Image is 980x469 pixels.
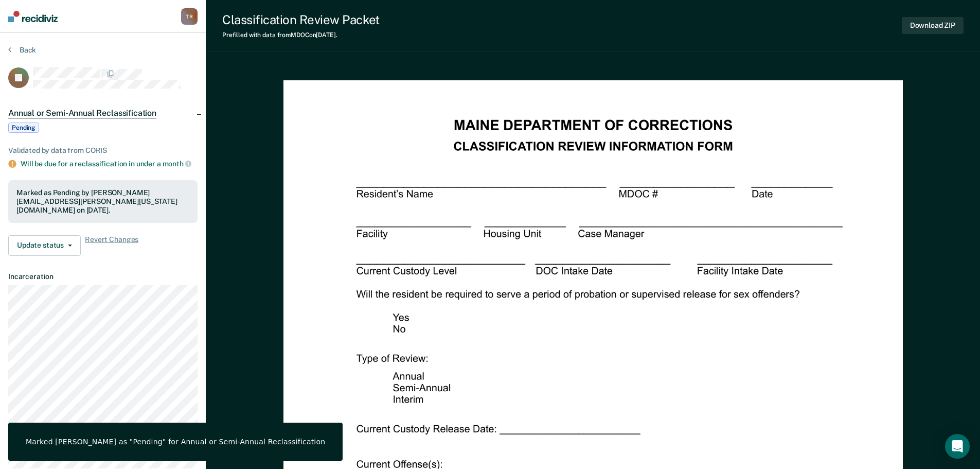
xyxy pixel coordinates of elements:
[8,235,81,256] button: Update status
[8,108,156,118] span: Annual or Semi-Annual Reclassification
[16,188,189,214] div: Marked as Pending by [PERSON_NAME][EMAIL_ADDRESS][PERSON_NAME][US_STATE][DOMAIN_NAME] on [DATE].
[26,437,325,446] div: Marked [PERSON_NAME] as "Pending" for Annual or Semi-Annual Reclassification
[181,8,198,25] div: T R
[8,272,198,281] dt: Incarceration
[8,11,58,22] img: Recidiviz
[902,17,964,34] button: Download ZIP
[945,434,970,459] div: Open Intercom Messenger
[222,31,380,39] div: Prefilled with data from MDOC on [DATE] .
[8,45,36,55] button: Back
[21,159,198,168] div: Will be due for a reclassification in under a month
[181,8,198,25] button: TR
[222,12,380,27] div: Classification Review Packet
[85,235,138,256] span: Revert Changes
[8,146,198,155] div: Validated by data from CORIS
[8,123,39,133] span: Pending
